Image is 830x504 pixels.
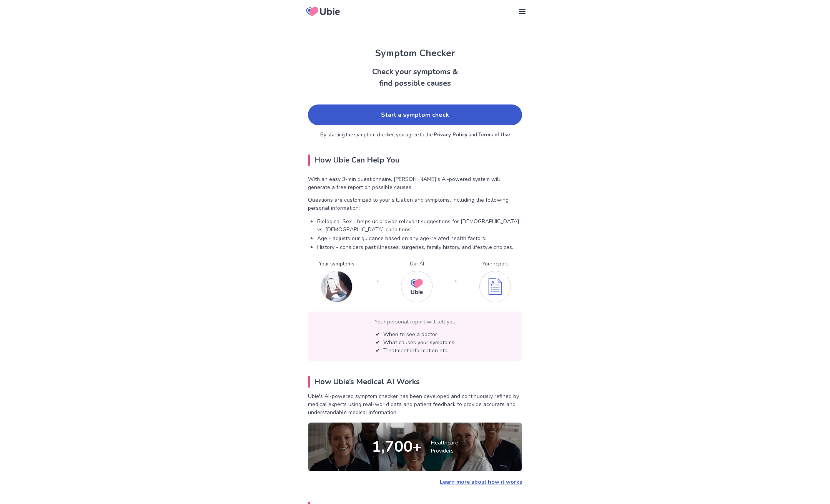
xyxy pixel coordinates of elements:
p: Questions are customized to your situation and symptoms, including the following personal informa... [308,196,522,212]
p: With an easy 3-min questionnaire, [PERSON_NAME]'s AI-powered system will generate a free report o... [308,175,522,191]
p: History - considers past illnesses, surgeries, family history, and lifestyle choices. [317,243,522,251]
p: Your report [479,260,511,268]
h2: How Ubie Can Help You [308,154,522,166]
p: ✔︎ What causes your symptoms [376,338,454,346]
h2: How Ubie’s Medical AI Works [308,376,522,388]
p: Ubie's AI-powered symptom checker has been developed and continuously refined by medical experts ... [308,392,522,416]
a: Learn more about how it works [440,478,522,486]
p: Your symptoms [319,260,354,268]
p: ✔︎ Treatment information etc. [376,346,454,355]
a: Start a symptom check [308,104,522,125]
p: Your personal report will tell you [314,318,516,326]
a: Privacy Policy [434,131,467,138]
p: By starting the symptom checker, you agree to the and [308,131,522,139]
p: Age - adjusts our guidance based on any age-related health factors. [317,234,522,242]
h1: Symptom Checker [299,46,531,60]
p: 1,700+ [372,436,422,458]
img: Input your symptoms [321,271,353,302]
p: Biological Sex - helps us provide relevant suggestions for [DEMOGRAPHIC_DATA] vs. [DEMOGRAPHIC_DA... [317,217,522,234]
h2: Check your symptoms & find possible causes [299,66,531,89]
img: You get your personalized report [479,271,511,302]
p: Healthcare Providers [431,439,458,455]
p: ✔ When to see a doctor [376,330,454,338]
a: Terms of Use [478,131,510,138]
img: Our AI checks your symptoms [401,271,432,302]
p: Our AI [401,260,432,268]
